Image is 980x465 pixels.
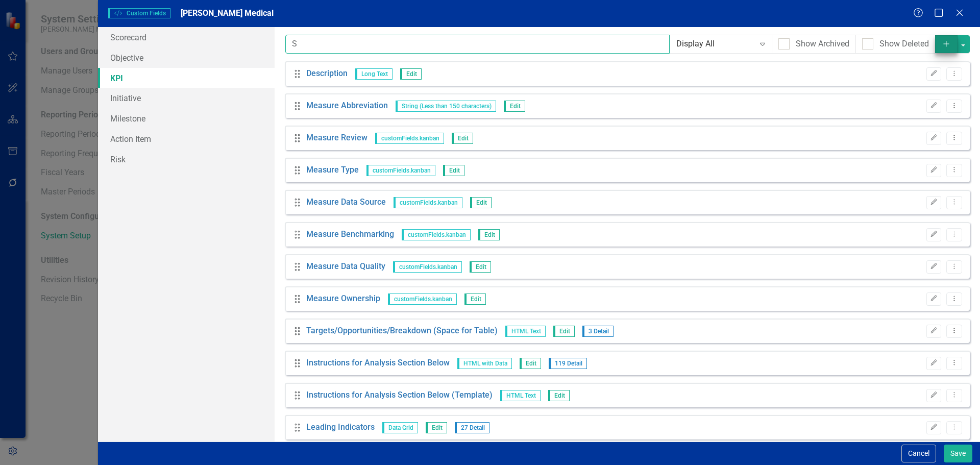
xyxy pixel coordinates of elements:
div: Display All [676,38,754,50]
span: Edit [452,133,473,144]
span: HTML Text [505,326,546,337]
span: 3 Detail [582,326,614,337]
span: customFields.kanban [388,293,457,305]
a: Initiative [98,88,275,108]
a: Action Item [98,129,275,149]
span: Edit [400,68,422,80]
span: Custom Fields [108,8,170,18]
span: String (Less than 150 characters) [396,101,496,112]
span: Edit [548,390,570,401]
button: Save [944,445,972,462]
button: Cancel [901,445,936,462]
a: Instructions for Analysis Section Below [306,357,450,369]
a: Measure Abbreviation [306,100,388,112]
a: Measure Ownership [306,293,380,305]
span: Edit [443,165,464,176]
span: Edit [553,326,575,337]
span: HTML Text [500,390,541,401]
a: Targets/Opportunities/Breakdown (Space for Table) [306,325,498,337]
span: Edit [520,358,541,369]
a: Measure Data Quality [306,261,385,273]
span: 119 Detail [549,358,587,369]
span: customFields.kanban [394,197,462,208]
span: 27 Detail [455,422,489,433]
span: Data Grid [382,422,418,433]
span: Edit [478,229,500,240]
div: Show Deleted [879,38,929,50]
a: Measure Benchmarking [306,229,394,240]
a: Description [306,68,348,80]
span: customFields.kanban [402,229,471,240]
span: Edit [464,293,486,305]
span: Edit [470,261,491,273]
span: Edit [504,101,525,112]
a: Measure Review [306,132,367,144]
a: Scorecard [98,27,275,47]
a: Instructions for Analysis Section Below (Template) [306,389,493,401]
span: [PERSON_NAME] Medical [181,8,274,18]
span: Edit [470,197,492,208]
a: Measure Data Source [306,197,386,208]
input: Filter... [285,35,670,54]
span: customFields.kanban [393,261,462,273]
a: Risk [98,149,275,169]
span: customFields.kanban [366,165,435,176]
div: Show Archived [796,38,849,50]
a: Milestone [98,108,275,129]
span: Edit [426,422,447,433]
a: Measure Type [306,164,359,176]
span: Long Text [355,68,393,80]
span: customFields.kanban [375,133,444,144]
a: Leading Indicators [306,422,375,433]
a: KPI [98,68,275,88]
span: HTML with Data [457,358,512,369]
a: Objective [98,47,275,68]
